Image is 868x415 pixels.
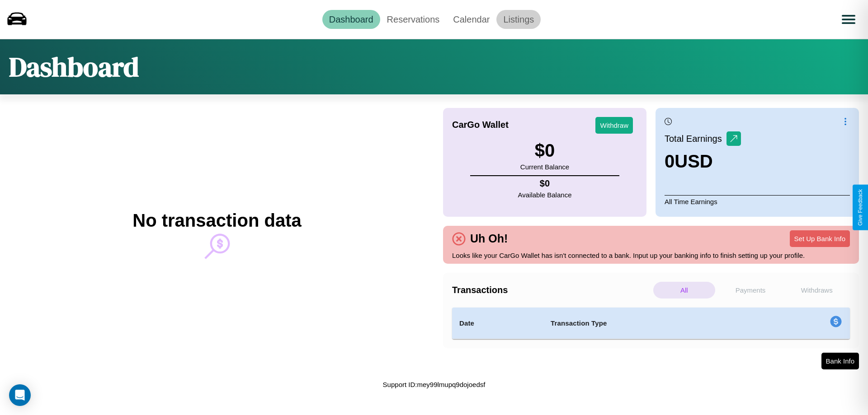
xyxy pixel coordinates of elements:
button: Bank Info [821,353,859,369]
a: Dashboard [322,10,380,29]
p: Support ID: mey99lmupq9dojoedsf [383,378,486,391]
p: Total Earnings [665,131,726,147]
button: Set Up Bank Info [790,230,850,247]
h4: CarGo Wallet [452,120,509,130]
a: Listings [496,10,541,29]
p: Available Balance [518,189,572,201]
h4: $ 0 [518,178,572,189]
h2: No transaction data [132,210,301,231]
h1: Dashboard [9,48,139,85]
p: Looks like your CarGo Wallet has isn't connected to a bank. Input up your banking info to finish ... [452,249,850,261]
button: Open menu [836,7,861,32]
a: Calendar [446,10,496,29]
table: simple table [452,308,850,339]
h3: 0 USD [665,151,741,172]
h4: Uh Oh! [466,232,512,245]
p: Current Balance [520,161,569,173]
h4: Transaction Type [551,318,756,329]
p: Payments [720,282,782,298]
p: All [653,282,715,298]
p: Withdraws [786,282,848,298]
p: All Time Earnings [665,195,850,208]
div: Give Feedback [857,189,863,226]
div: Open Intercom Messenger [9,384,31,406]
h4: Transactions [452,285,651,295]
h3: $ 0 [520,140,569,161]
a: Reservations [380,10,447,29]
button: Withdraw [595,117,633,134]
h4: Date [459,318,536,329]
